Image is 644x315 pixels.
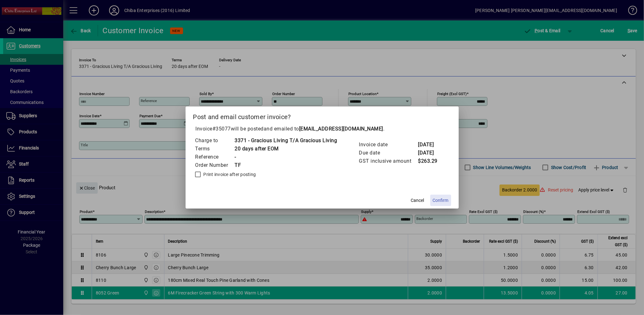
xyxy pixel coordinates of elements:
[430,195,451,206] button: Confirm
[195,161,235,169] td: Order Number
[408,195,428,206] button: Cancel
[264,126,383,132] span: and emailed to
[186,106,459,125] h2: Post and email customer invoice?
[299,126,383,132] b: [EMAIL_ADDRESS][DOMAIN_NAME]
[235,145,337,153] td: 20 days after EOM
[235,153,337,161] td: -
[433,197,449,204] span: Confirm
[235,161,337,169] td: TF
[202,171,256,178] label: Print invoice after posting
[411,197,424,204] span: Cancel
[359,157,418,165] td: GST inclusive amount
[212,126,231,132] span: #35077
[195,153,235,161] td: Reference
[359,149,418,157] td: Due date
[195,145,235,153] td: Terms
[418,149,443,157] td: [DATE]
[418,157,443,165] td: $263.29
[359,141,418,149] td: Invoice date
[235,136,337,145] td: 3371 - Gracious Living T/A Gracious Living
[193,125,451,133] p: Invoice will be posted .
[418,141,443,149] td: [DATE]
[195,136,235,145] td: Charge to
